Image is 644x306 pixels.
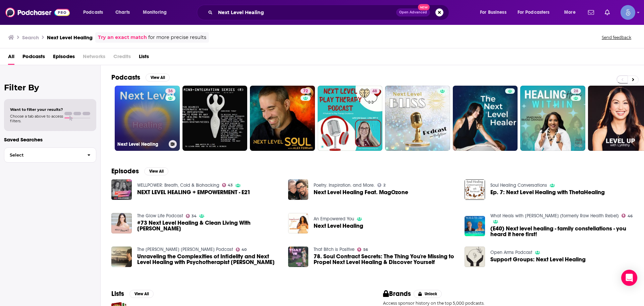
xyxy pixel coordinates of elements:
span: Credits [113,51,131,65]
h3: Next Level Healing [117,141,166,147]
a: Try an exact match [98,34,147,41]
a: The Flynn Skidmore Podcast [137,247,233,252]
a: 40 [236,248,247,252]
span: More [564,8,576,17]
span: Monitoring [143,8,167,17]
img: Next Level Healing [288,213,309,233]
span: 72 [303,88,308,95]
a: 72 [250,86,315,151]
img: Podchaser - Follow, Share and Rate Podcasts [5,6,70,19]
span: Want to filter your results? [10,107,63,112]
a: Lists [139,51,149,65]
a: Ep. 7: Next Level Healing with ThetaHealing [465,179,485,200]
span: New [418,4,430,10]
a: 48 [370,88,380,94]
img: NEXT LEVEL HEALING + EMPOWERMENT - E21 [111,179,132,200]
button: Send feedback [600,35,633,40]
span: 43 [228,184,233,187]
div: Search podcasts, credits, & more... [203,5,455,20]
a: Next Level Healing [314,223,363,229]
img: (E40) Next level healing - family constellations - you heard it here first! [465,216,485,236]
span: 34 [192,215,197,218]
span: Select [4,153,82,157]
a: All [8,51,14,65]
span: Choose a tab above to access filters. [10,114,63,123]
a: Open Arms Podcast [490,250,532,255]
a: Next Level Healing Feat. MagOzone [314,189,408,195]
a: Episodes [53,51,75,65]
span: 40 [241,248,247,251]
a: Charts [111,7,134,18]
a: 56 [357,248,368,252]
a: 34 [186,214,197,218]
button: open menu [78,7,112,18]
span: For Podcasters [518,8,550,17]
a: #73 Next Level Healing & Clean Living With Kelli Tennant [111,213,132,233]
button: Unlock [414,290,442,298]
span: 56 [363,248,368,251]
img: Support Groups: Next Level Healing [465,247,485,267]
button: Open AdvancedNew [396,8,430,16]
span: Podcasts [83,8,103,17]
a: 2 [377,183,385,187]
img: Next Level Healing Feat. MagOzone [288,179,309,200]
a: (E40) Next level healing - family constellations - you heard it here first! [490,226,633,237]
p: Saved Searches [4,136,96,143]
a: 36 [165,88,175,94]
h2: Brands [383,290,411,298]
a: NEXT LEVEL HEALING + EMPOWERMENT - E21 [137,189,251,195]
a: 48 [318,86,383,151]
span: Open Advanced [399,11,427,14]
a: 72 [301,88,311,94]
span: #73 Next Level Healing & Clean Living With [PERSON_NAME] [137,220,280,231]
span: 46 [628,215,633,218]
button: Show profile menu [621,5,635,20]
a: What Heals with Lisa Strbac (formerly Raw Health Rebel) [490,213,619,219]
a: 43 [222,183,233,187]
h3: Next Level Healing [47,34,93,41]
span: Charts [115,8,130,17]
span: 48 [372,88,377,95]
span: 78. Soul Contract Secrets: The Thing You're Missing to Propel Next Level Healing & Discover Yourself [314,254,457,265]
img: User Profile [621,5,635,20]
a: 28 [571,88,581,94]
a: An Empowered You [314,216,354,222]
div: Open Intercom Messenger [621,270,637,286]
input: Search podcasts, credits, & more... [215,7,396,18]
span: 2 [383,184,385,187]
span: Networks [83,51,105,65]
img: Unraveling the Complexities of Infidelity and Next Level Healing with Psychotherapist Ailey Jolie [111,247,132,267]
a: WELLPOWER: Breath, Cold & Biohacking [137,182,219,188]
a: EpisodesView All [111,167,168,175]
span: 36 [168,88,173,95]
a: Poetry. Inspiration. and More. [314,182,375,188]
a: That Bitch is Positive [314,247,355,252]
a: Show notifications dropdown [602,7,612,18]
img: 78. Soul Contract Secrets: The Thing You're Missing to Propel Next Level Healing & Discover Yourself [288,247,309,267]
a: Ep. 7: Next Level Healing with ThetaHealing [490,189,605,195]
span: for more precise results [148,34,206,41]
a: Show notifications dropdown [585,7,597,18]
a: #73 Next Level Healing & Clean Living With Kelli Tennant [137,220,280,231]
a: Support Groups: Next Level Healing [490,257,586,262]
button: open menu [475,7,515,18]
a: 36Next Level Healing [115,86,180,151]
p: Access sponsor history on the top 5,000 podcasts. [383,301,633,306]
h2: Lists [111,290,124,298]
a: ListsView All [111,290,154,298]
h2: Podcasts [111,73,140,82]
